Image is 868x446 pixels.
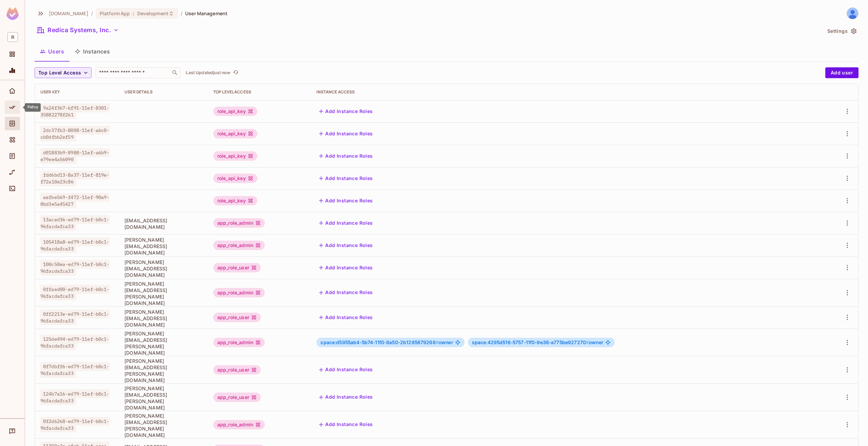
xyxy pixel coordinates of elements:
li: / [91,10,93,17]
button: Add Instance Roles [316,173,375,184]
span: Development [137,10,169,17]
button: Add Instance Roles [316,312,375,323]
span: space:d5955ab4-5b74-11f0-8a50-2b1285679268 [320,339,438,345]
button: Add Instance Roles [316,240,375,251]
span: space:4295d516-5757-11f0-9e36-a775be927270 [472,339,589,345]
span: 9a24f367-6f91-11ef-8301-35882278f261 [40,104,110,119]
span: 13aced36-ed79-11ef-b0c1-96facdafca33 [40,215,110,231]
button: Add Instance Roles [316,106,375,117]
span: [PERSON_NAME][EMAIL_ADDRESS][DOMAIN_NAME] [124,237,202,256]
div: app_role_admin [213,218,265,228]
span: [PERSON_NAME][EMAIL_ADDRESS][PERSON_NAME][DOMAIN_NAME] [124,358,202,383]
button: Redica Systems, Inc. [35,25,121,36]
span: refresh [233,69,239,76]
span: Click to refresh data [230,69,240,77]
span: 125de494-ed79-11ef-b0c1-96facdafca33 [40,335,110,350]
span: 0f7dbff6-ed79-11ef-b0c1-96facdafca33 [40,362,110,378]
button: Add Instance Roles [316,287,375,298]
div: role_api_key [213,107,257,116]
button: Add user [825,67,859,78]
img: Gokul Nair [847,8,858,19]
span: [PERSON_NAME][EMAIL_ADDRESS][PERSON_NAME][DOMAIN_NAME] [124,281,202,306]
div: role_api_key [213,174,257,183]
button: Add Instance Roles [316,218,375,228]
span: the active workspace [49,10,88,17]
span: User Management [185,10,228,17]
span: # [586,339,589,345]
div: Directory [5,117,20,130]
span: fdd6bd13-8a37-11ef-819e-f72a10e23c86 [40,171,110,186]
div: app_role_admin [213,288,265,297]
span: : [132,11,135,16]
span: [EMAIL_ADDRESS][DOMAIN_NAME] [124,217,202,230]
button: Add Instance Roles [316,419,375,430]
div: Home [5,84,20,98]
div: app_role_user [213,263,261,272]
div: app_role_user [213,365,261,375]
div: app_role_admin [213,241,265,250]
span: 124b7a16-ed79-11ef-b0c1-96facdafca33 [40,389,110,405]
span: 100c50ea-ed79-11ef-b0c1-96facdafca33 [40,260,110,275]
button: refresh [232,69,240,77]
div: app_role_user [213,393,261,402]
div: app_role_admin [213,338,265,347]
span: 0f2d6268-ed79-11ef-b0c1-96facdafca33 [40,417,110,432]
div: role_api_key [213,196,257,205]
span: [PERSON_NAME][EMAIL_ADDRESS][DOMAIN_NAME] [124,259,202,278]
span: 0ff2213e-ed79-11ef-b0c1-96facdafca33 [40,310,110,325]
div: Workspace: redica.com [5,29,20,45]
p: Last Updated just now [186,70,230,75]
div: User Details [124,89,202,95]
button: Add Instance Roles [316,128,375,139]
div: Policy [5,101,20,114]
div: Policy [25,103,41,112]
div: Monitoring [5,64,20,77]
div: User Key [40,89,114,95]
div: Instance Access [316,89,817,95]
div: app_role_user [213,313,261,322]
span: # [436,339,439,345]
button: Add Instance Roles [316,262,375,273]
div: Elements [5,133,20,147]
span: owner [472,340,603,345]
div: Audit Log [5,149,20,163]
div: app_role_admin [213,420,265,429]
div: role_api_key [213,151,257,161]
span: [PERSON_NAME][EMAIL_ADDRESS][PERSON_NAME][DOMAIN_NAME] [124,330,202,356]
button: Instances [70,43,115,60]
span: Platform App [100,10,130,17]
span: 0ffaed00-ed79-11ef-b0c1-96facdafca33 [40,285,110,300]
div: URL Mapping [5,165,20,179]
button: Top Level Access [35,67,92,78]
button: Add Instance Roles [316,392,375,403]
span: 105418a8-ed79-11ef-b0c1-96facdafca33 [40,238,110,253]
button: Settings [825,26,859,37]
div: role_api_key [213,129,257,138]
button: Add Instance Roles [316,364,375,375]
span: d01883b9-8988-11ef-a6b9-e79ee4a56090 [40,148,110,164]
span: Top Level Access [38,69,81,77]
span: [PERSON_NAME][EMAIL_ADDRESS][PERSON_NAME][DOMAIN_NAME] [124,385,202,411]
span: [PERSON_NAME][EMAIL_ADDRESS][PERSON_NAME][DOMAIN_NAME] [124,412,202,438]
span: 2dc37fb3-8008-11ef-a6c0-cb0dfbb2ef59 [40,126,110,141]
span: aefbe569-f472-11ef-90a9-0bd3e5a45427 [40,193,110,208]
div: Help & Updates [5,424,20,438]
button: Users [35,43,70,60]
div: Connect [5,182,20,195]
button: Add Instance Roles [316,151,375,161]
span: owner [320,340,453,345]
span: [PERSON_NAME][EMAIL_ADDRESS][DOMAIN_NAME] [124,309,202,328]
span: R [7,32,18,42]
li: / [181,10,182,17]
button: Add Instance Roles [316,195,375,206]
div: Projects [5,47,20,61]
div: Top Level Access [213,89,306,95]
img: SReyMgAAAABJRU5ErkJggg== [6,7,19,20]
